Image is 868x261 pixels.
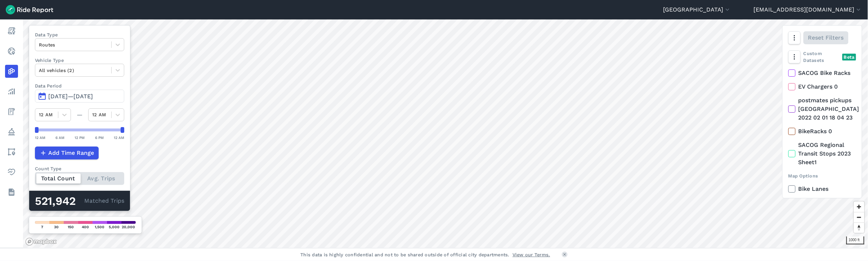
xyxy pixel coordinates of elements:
div: 12 PM [75,134,85,141]
label: Data Type [35,31,124,38]
a: Health [5,166,18,179]
button: Add Time Range [35,147,99,159]
div: Count Type [35,165,124,172]
div: 12 AM [114,134,124,141]
div: — [71,111,88,119]
div: 6 PM [95,134,104,141]
label: SACOG Regional Transit Stops 2023 Sheet1 [788,141,856,167]
a: Policy [5,125,18,138]
div: Beta [842,54,856,60]
a: Mapbox logo [25,238,57,246]
button: Reset bearing to north [854,222,864,233]
div: 521,942 [35,197,84,206]
div: Map Options [788,172,856,179]
button: [EMAIL_ADDRESS][DOMAIN_NAME] [754,5,862,14]
a: Report [5,24,18,37]
img: Ride Report [6,5,53,14]
label: SACOG Bike Racks [788,69,856,77]
div: 6 AM [55,134,64,141]
label: BikeRacks 0 [788,127,856,136]
button: Zoom in [854,202,864,212]
a: Heatmaps [5,65,18,78]
span: Add Time Range [48,149,94,157]
a: Datasets [5,186,18,199]
div: 12 AM [35,134,45,141]
div: 1000 ft [846,237,864,244]
a: Areas [5,145,18,158]
a: Analyze [5,85,18,98]
button: Zoom out [854,212,864,222]
button: [DATE]—[DATE] [35,90,124,103]
a: Fees [5,105,18,118]
label: EV Chargers 0 [788,82,856,91]
label: postmates pickups [GEOGRAPHIC_DATA] 2022 02 01 18 04 23 [788,96,856,122]
button: [GEOGRAPHIC_DATA] [663,5,731,14]
div: Matched Trips [29,191,130,211]
span: Reset Filters [808,33,844,42]
a: View our Terms. [513,251,550,258]
span: [DATE]—[DATE] [48,93,93,100]
label: Data Period [35,82,124,89]
a: Realtime [5,45,18,58]
label: Vehicle Type [35,57,124,64]
button: Reset Filters [804,31,849,44]
label: Bike Lanes [788,185,856,193]
div: Custom Datasets [788,50,856,64]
